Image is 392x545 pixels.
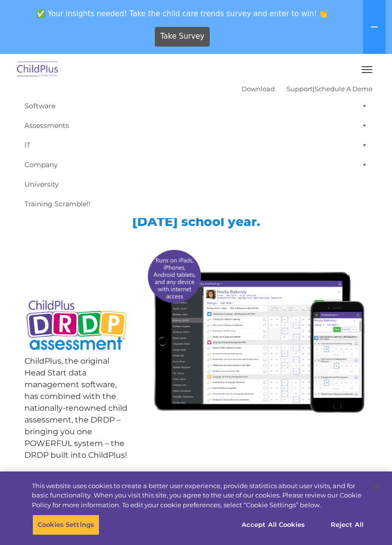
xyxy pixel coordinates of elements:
[242,85,275,93] a: Download
[20,194,372,214] a: Training Scramble!!
[287,85,313,93] a: Support
[20,96,372,116] a: Software
[366,476,387,498] button: Close
[236,515,310,535] button: Accept All Cookies
[242,85,372,93] font: |
[317,515,378,535] button: Reject All
[32,515,99,535] button: Cookies Settings
[4,4,361,23] span: ✅ Your insights needed! Take the child care trends survey and enter to win! 👏
[20,116,372,135] a: Assessments
[315,85,372,93] a: Schedule A Demo
[20,135,372,155] a: IT
[20,174,372,194] a: University
[24,356,127,460] span: ChildPlus, the original Head Start data management software, has combined with the nationally-ren...
[32,481,365,510] div: This website uses cookies to create a better user experience, provide statistics about user visit...
[160,28,204,45] span: Take Survey
[20,155,372,174] a: Company
[144,245,367,417] img: All-devices
[24,294,129,358] img: Copyright - DRDP Logo
[155,27,210,47] a: Take Survey
[15,58,61,81] img: ChildPlus by Procare Solutions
